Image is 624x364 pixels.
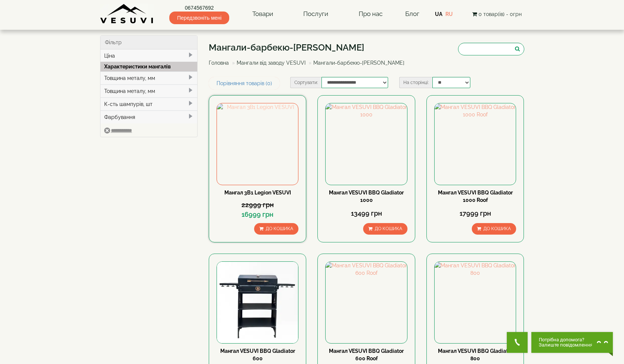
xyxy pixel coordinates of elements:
[445,11,453,17] a: RU
[100,62,198,71] div: Характеристики мангалів
[438,348,513,361] a: Мангал VESUVI BBQ Gladiator 800
[217,262,298,343] img: Мангал VESUVI BBQ Gladiator 600
[472,223,516,235] button: До кошика
[405,10,419,17] a: Блог
[266,226,293,231] span: До кошика
[296,6,336,23] a: Послуги
[307,59,404,67] li: Мангали-барбекю-[PERSON_NAME]
[435,262,516,343] img: Мангал VESUVI BBQ Gladiator 800
[245,6,281,23] a: Товари
[217,200,298,210] div: 22999 грн
[329,190,404,203] a: Мангал VESUVI BBQ Gladiator 1000
[326,103,407,184] img: Мангал VESUVI BBQ Gladiator 1000
[169,4,229,12] a: 0674567692
[434,209,516,218] div: 17999 грн
[531,332,613,353] button: Chat button
[438,190,513,203] a: Мангал VESUVI BBQ Gladiator 1000 Roof
[100,4,154,24] img: Завод VESUVI
[375,226,402,231] span: До кошика
[100,71,198,84] div: Товщина металу, мм
[363,223,407,235] button: До кошика
[290,77,321,88] label: Сортувати:
[435,11,442,17] a: UA
[539,342,593,348] span: Залиште повідомлення
[507,332,528,353] button: Get Call button
[435,103,516,184] img: Мангал VESUVI BBQ Gladiator 1000 Roof
[254,223,298,235] button: До кошика
[329,348,404,361] a: Мангал VESUVI BBQ Gladiator 600 Roof
[470,10,524,18] button: 0 товар(ів) - 0грн
[351,6,390,23] a: Про нас
[479,11,522,17] span: 0 товар(ів) - 0грн
[169,12,229,24] span: Передзвоніть мені
[539,337,593,342] span: Потрібна допомога?
[217,210,298,219] div: 16999 грн
[100,49,198,62] div: Ціна
[224,190,291,196] a: Мангал 3В1 Legion VESUVI
[237,60,305,66] a: Мангали від заводу VESUVI
[100,36,198,49] div: Фільтр
[209,77,280,90] a: Порівняння товарів (0)
[326,262,407,343] img: Мангал VESUVI BBQ Gladiator 600 Roof
[100,110,198,123] div: Фарбування
[483,226,511,231] span: До кошика
[325,209,407,218] div: 13499 грн
[100,97,198,110] div: К-сть шампурів, шт
[217,103,298,184] img: Мангал 3В1 Legion VESUVI
[100,84,198,97] div: Товщина металу, мм
[220,348,295,361] a: Мангал VESUVI BBQ Gladiator 600
[209,60,229,66] a: Головна
[399,77,432,88] label: На сторінці:
[209,43,410,52] h1: Мангали-барбекю-[PERSON_NAME]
